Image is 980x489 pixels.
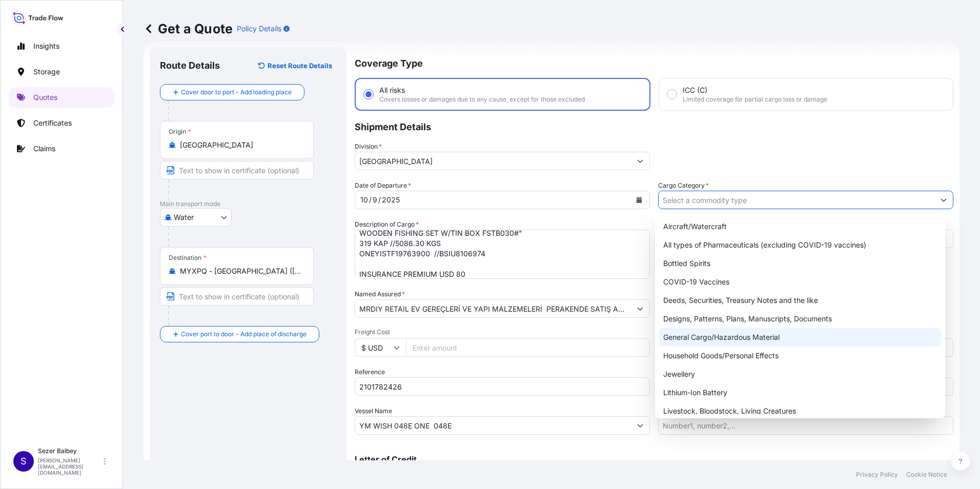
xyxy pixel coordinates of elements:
span: Limited coverage for partial cargo loss or damage [683,95,827,104]
label: Reference [355,367,385,377]
input: Your internal reference [355,377,650,396]
span: Date of Departure [355,180,411,191]
p: Sezer Balbey [38,447,101,455]
span: Cover door to port - Add loading place [181,87,292,97]
input: Full name [355,299,631,318]
div: All types of Pharmaceuticals (excluding COVID-19 vaccines) [659,236,942,254]
button: Show suggestions [631,152,649,170]
div: day, [372,194,378,206]
button: Show suggestions [631,299,649,318]
button: Show suggestions [631,416,649,435]
input: Select a commodity type [659,191,934,209]
button: Select transport [160,208,232,227]
p: Quotes [33,92,57,103]
input: Text to appear on certificate [160,287,314,305]
p: Shipment Details [355,111,953,141]
div: Jewellery [659,365,942,383]
p: Claims [33,144,55,154]
div: Household Goods/Personal Effects [659,347,942,365]
div: Destination [169,254,207,262]
label: Vessel Name [355,406,392,416]
span: S [21,456,27,466]
p: Certificates [33,118,72,128]
div: COVID-19 Vaccines [659,273,942,291]
p: [PERSON_NAME][EMAIL_ADDRESS][DOMAIN_NAME] [38,457,101,476]
p: Letter of Credit [355,455,953,463]
div: Bottled Spirits [659,254,942,273]
button: Show suggestions [934,191,953,209]
p: Coverage Type [355,47,953,78]
input: Type to search vessel name or IMO [355,416,631,435]
p: Insights [33,41,59,51]
div: Lithium-Ion Battery [659,383,942,402]
p: Main transport mode [160,200,336,208]
input: Text to appear on certificate [160,161,314,179]
div: Aircraft/Watercraft [659,217,942,236]
p: Cookie Notice [906,471,947,479]
div: / [369,194,372,206]
label: Cargo Category [658,180,709,191]
button: Calendar [631,192,647,208]
label: Named Assured [355,289,405,299]
span: ICC (C) [683,85,707,95]
div: Designs, Patterns, Plans, Manuscripts, Documents [659,310,942,328]
p: Route Details [160,59,220,72]
p: Reset Route Details [268,60,332,71]
p: Storage [33,67,60,77]
span: Cover port to door - Add place of discharge [181,329,307,339]
div: year, [381,194,401,206]
div: Livestock, Bloodstock, Living Creatures [659,402,942,420]
p: Privacy Policy [856,471,898,479]
div: Origin [169,128,191,136]
label: Division [355,141,382,152]
div: Deeds, Securities, Treasury Notes and the like [659,291,942,310]
label: Description of Cargo [355,219,419,230]
p: Policy Details [237,24,281,34]
div: / [378,194,381,206]
span: Water [174,212,194,222]
span: All risks [379,85,405,95]
input: Destination [180,266,301,276]
input: Type to search division [355,152,631,170]
input: Enter amount [406,338,650,357]
span: Covers losses or damages due to any cause, except for those excluded [379,95,585,104]
div: General Cargo/Hazardous Material [659,328,942,347]
input: Number1, number2,... [658,416,953,435]
input: Origin [180,140,301,150]
span: Freight Cost [355,328,650,336]
div: month, [359,194,369,206]
p: Get a Quote [144,21,233,37]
